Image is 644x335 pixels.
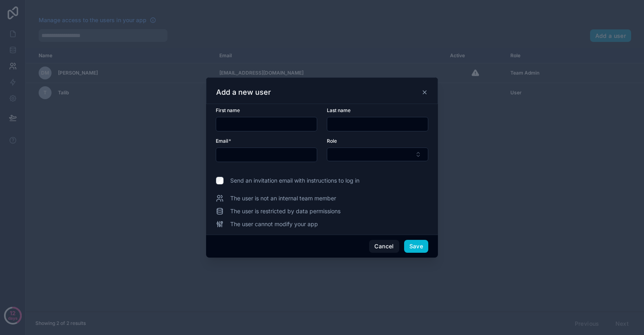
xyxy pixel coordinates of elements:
[404,240,428,253] button: Save
[327,138,337,144] span: Role
[327,148,428,161] button: Select Button
[369,240,399,253] button: Cancel
[230,177,359,185] span: Send an invitation email with instructions to log in
[216,138,228,144] span: Email
[230,194,336,202] span: The user is not an internal team member
[216,107,240,113] span: First name
[230,207,341,215] span: The user is restricted by data permissions
[327,107,351,113] span: Last name
[230,220,318,228] span: The user cannot modify your app
[216,177,224,185] input: Send an invitation email with instructions to log in
[216,87,271,97] h3: Add a new user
